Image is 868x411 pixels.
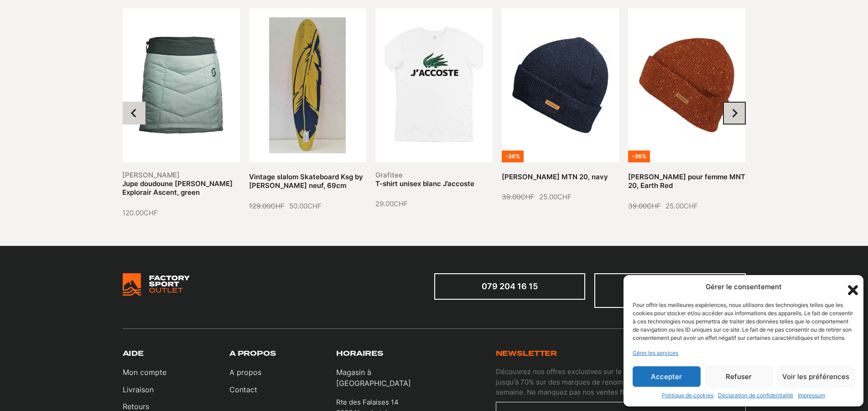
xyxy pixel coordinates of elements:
[633,349,678,357] a: Gérer les services
[718,391,793,400] a: Déclaration de confidentialité
[336,367,434,389] p: Magasin à [GEOGRAPHIC_DATA]
[502,172,608,181] a: [PERSON_NAME] MTN 20, navy
[123,102,146,125] button: Go to last slide
[122,179,233,197] a: Jupe doudoune [PERSON_NAME] Explorair Ascent, green
[633,301,853,342] div: Pour offrir les meilleures expériences, nous utilisons des technologies telles que les cookies po...
[594,273,746,308] a: [EMAIL_ADDRESS][DOMAIN_NAME]
[229,367,261,378] a: A propos
[502,8,619,219] li: 4 of 10
[375,179,474,188] a: T-shirt unisex blanc J’accoste
[633,366,701,387] button: Accepter
[628,8,745,219] li: 5 of 10
[434,273,586,300] a: 079 204 16 15
[628,172,745,190] a: [PERSON_NAME] pour femme MNT 20, Earth Red
[122,8,239,219] li: 1 of 10
[123,367,166,378] a: Mon compte
[336,349,383,359] h3: Horaires
[123,384,166,395] a: Livraison
[777,366,854,387] button: Voir les préférences
[845,282,854,291] div: Fermer la boîte de dialogue
[798,391,825,400] a: Impressum
[706,282,782,292] div: Gérer le consentement
[229,349,276,359] h3: A propos
[249,172,363,190] a: Vintage slalom Skateboard Ksg by [PERSON_NAME] neuf, 69cm
[123,273,190,296] img: Bricks Woocommerce Starter
[496,349,557,359] h3: Newsletter
[496,367,746,398] p: Découvrez nos offres exclusives sur le meilleur du sport ! Économisez jusqu'à 70% sur des marques...
[123,349,144,359] h3: Aide
[229,384,261,395] a: Contact
[662,391,713,400] a: Politique de cookies
[249,8,366,219] li: 2 of 10
[705,366,773,387] button: Refuser
[723,102,746,125] button: Next slide
[375,8,493,219] li: 3 of 10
